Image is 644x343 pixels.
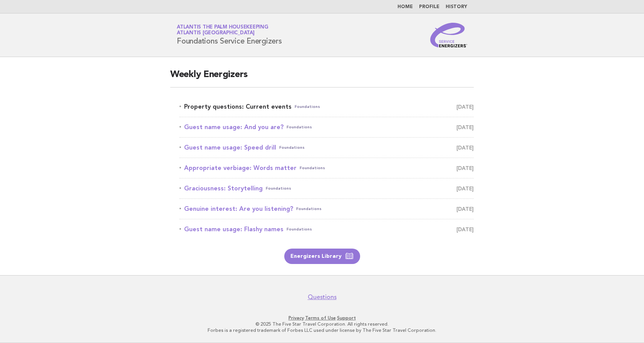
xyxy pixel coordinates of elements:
[266,183,291,194] span: Foundations
[179,101,474,112] a: Property questions: Current eventsFoundations [DATE]
[179,203,474,214] a: Genuine interest: Are you listening?Foundations [DATE]
[456,122,474,133] span: [DATE]
[177,25,268,35] a: Atlantis The Palm HousekeepingAtlantis [GEOGRAPHIC_DATA]
[86,321,558,327] p: © 2025 The Five Star Travel Corporation. All rights reserved.
[296,203,322,214] span: Foundations
[419,5,439,9] a: Profile
[308,293,337,301] a: Questions
[86,327,558,333] p: Forbes is a registered trademark of Forbes LLC used under license by The Five Star Travel Corpora...
[397,5,413,9] a: Home
[305,315,336,321] a: Terms of Use
[456,203,474,214] span: [DATE]
[179,183,474,194] a: Graciousness: StorytellingFoundations [DATE]
[177,25,282,45] h1: Foundations Service Energizers
[456,101,474,112] span: [DATE]
[287,224,312,235] span: Foundations
[170,69,474,87] h2: Weekly Energizers
[456,183,474,194] span: [DATE]
[295,101,320,112] span: Foundations
[86,315,558,321] p: · ·
[287,122,312,133] span: Foundations
[179,163,474,173] a: Appropriate verbiage: Words matterFoundations [DATE]
[279,142,305,153] span: Foundations
[430,23,467,47] img: Service Energizers
[300,163,325,173] span: Foundations
[456,224,474,235] span: [DATE]
[179,142,474,153] a: Guest name usage: Speed drillFoundations [DATE]
[288,315,304,321] a: Privacy
[284,249,360,264] a: Energizers Library
[337,315,356,321] a: Support
[456,142,474,153] span: [DATE]
[456,163,474,173] span: [DATE]
[446,5,467,9] a: History
[177,31,255,36] span: Atlantis [GEOGRAPHIC_DATA]
[179,224,474,235] a: Guest name usage: Flashy namesFoundations [DATE]
[179,122,474,133] a: Guest name usage: And you are?Foundations [DATE]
